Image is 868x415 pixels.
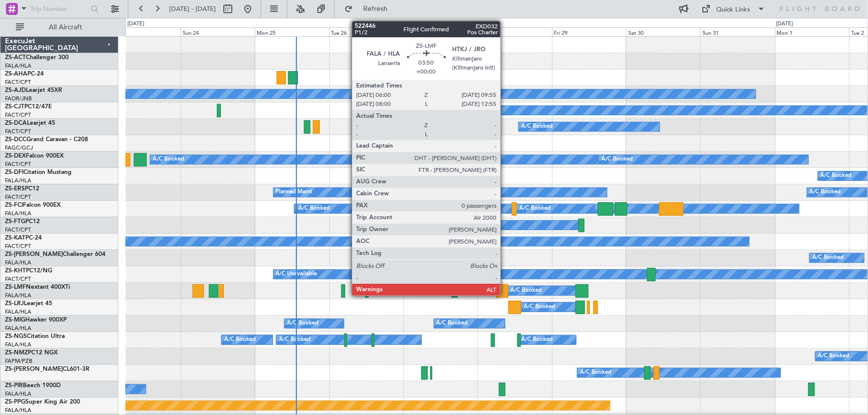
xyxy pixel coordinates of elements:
div: A/C Booked [437,316,468,331]
input: Trip Number [30,1,88,16]
span: ZS-PIR [5,383,23,389]
a: ZS-AJDLearjet 45XR [5,87,62,93]
span: ZS-FTG [5,219,25,225]
div: Sat 30 [626,27,700,36]
a: FALA/HLA [5,210,31,217]
span: ZS-KHT [5,268,26,274]
div: A/C Booked [521,332,553,347]
a: ZS-[PERSON_NAME]Challenger 604 [5,251,105,257]
a: ZS-DCCGrand Caravan - C208 [5,137,88,143]
a: FACT/CPT [5,161,31,168]
div: A/C Booked [601,152,633,167]
div: A/C Booked [521,119,553,134]
button: Quick Links [697,1,771,17]
a: ZS-DEXFalcon 900EX [5,153,64,159]
div: A/C Booked [812,250,844,265]
span: Refresh [355,5,396,12]
div: Mon 25 [255,27,329,36]
div: A/C Booked [519,201,551,216]
div: Sun 31 [700,27,774,36]
span: ZS-DEX [5,153,26,159]
button: Refresh [340,1,399,17]
button: All Aircraft [11,19,108,35]
span: ZS-CJT [5,104,24,110]
span: ZS-AHA [5,71,27,77]
span: ZS-DCC [5,137,26,143]
a: ZS-LRJLearjet 45 [5,301,52,307]
div: Sat 23 [106,27,181,36]
div: A/C Booked [821,168,852,183]
a: ZS-FCIFalcon 900EX [5,202,61,208]
span: ZS-FCI [5,202,23,208]
span: ZS-LMF [5,284,26,290]
a: FACT/CPT [5,193,31,201]
span: ZS-AJD [5,87,26,93]
span: ZS-KAT [5,235,25,241]
a: FALA/HLA [5,341,31,348]
span: ZS-NGS [5,333,27,339]
a: FACT/CPT [5,79,31,86]
a: ZS-DCALearjet 45 [5,120,55,126]
span: ZS-[PERSON_NAME] [5,251,63,257]
div: [DATE] [776,20,793,28]
span: ZS-NMZ [5,350,28,356]
span: [DATE] - [DATE] [169,4,216,13]
a: FACT/CPT [5,111,31,119]
a: ZS-MIGHawker 900XP [5,317,67,323]
a: FALA/HLA [5,308,31,316]
div: Planned Maint [276,185,312,200]
div: A/C Booked [436,103,467,118]
span: ZS-DCA [5,120,27,126]
div: Wed 27 [403,27,478,36]
div: A/C Booked [153,152,184,167]
div: A/C Booked [427,267,459,282]
span: ZS-ERS [5,186,25,192]
a: FACT/CPT [5,128,31,135]
a: ZS-PIRBeech 1900D [5,383,61,389]
a: FAOR/JNB [5,95,32,102]
div: A/C Unavailable [276,267,317,282]
a: ZS-NGSCitation Ultra [5,333,65,339]
a: FACT/CPT [5,226,31,234]
div: A/C Booked [287,316,318,331]
a: ZS-NMZPC12 NGX [5,350,58,356]
div: Tue 26 [329,27,403,36]
a: ZS-KATPC-24 [5,235,42,241]
a: FALA/HLA [5,62,31,70]
a: FAGC/GCJ [5,144,33,152]
a: ZS-PPGSuper King Air 200 [5,399,80,405]
a: ZS-AHAPC-24 [5,71,44,77]
span: ZS-[PERSON_NAME] [5,366,63,372]
div: A/C Booked [524,300,555,315]
div: [DATE] [127,20,144,28]
a: FALA/HLA [5,292,31,299]
div: Quick Links [717,5,751,15]
a: FAPM/PZB [5,357,32,365]
a: ZS-ERSPC12 [5,186,39,192]
span: ZS-ACT [5,55,26,61]
a: ZS-ACTChallenger 300 [5,55,69,61]
div: A/C Booked [378,283,409,298]
a: FALA/HLA [5,407,31,414]
span: ZS-DFI [5,169,23,175]
a: FALA/HLA [5,177,31,184]
div: A/C Booked [810,185,841,200]
div: Fri 29 [552,27,626,36]
a: ZS-LMFNextant 400XTi [5,284,70,290]
a: FALA/HLA [5,325,31,332]
div: Mon 1 [775,27,849,36]
span: All Aircraft [26,24,105,31]
div: A/C Booked [224,332,256,347]
a: ZS-DFICitation Mustang [5,169,72,175]
div: Sun 24 [181,27,255,36]
a: FALA/HLA [5,259,31,266]
div: A/C Booked [580,365,611,380]
div: A/C Booked [279,332,310,347]
a: ZS-KHTPC12/NG [5,268,52,274]
div: A/C Booked [511,283,542,298]
span: ZS-LRJ [5,301,24,307]
a: ZS-CJTPC12/47E [5,104,52,110]
span: ZS-MIG [5,317,25,323]
a: ZS-[PERSON_NAME]CL601-3R [5,366,90,372]
span: ZS-PPG [5,399,25,405]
